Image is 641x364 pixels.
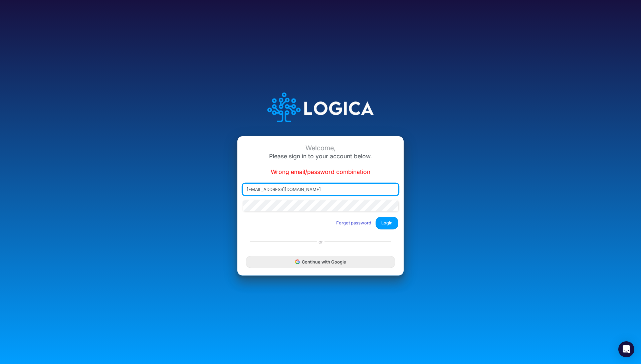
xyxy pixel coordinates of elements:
div: Open Intercom Messenger [618,341,634,357]
span: Please sign in to your account below. [269,153,372,160]
input: Email [243,184,398,195]
button: Forgot password [332,217,376,228]
span: Wrong email/password combination [271,168,370,175]
div: Welcome, [243,144,398,152]
button: Continue with Google [246,256,395,268]
button: Login [376,217,398,229]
